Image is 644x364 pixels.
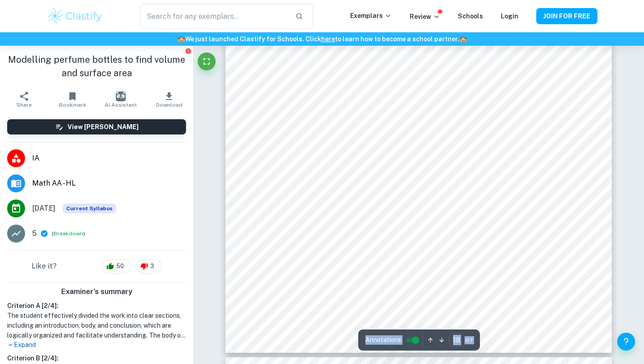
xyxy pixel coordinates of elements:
[32,228,37,239] p: 5
[321,35,335,43] a: here
[52,230,85,238] span: ( )
[365,335,401,345] span: Annotations
[145,262,159,271] span: 3
[410,12,440,22] p: Review
[156,102,182,108] span: Download
[17,102,32,108] span: Share
[4,286,190,297] h6: Examiner's summary
[116,91,126,101] img: AI Assistant
[2,34,642,44] h6: We just launched Clastify for Schools. Click to learn how to become a school partner.
[105,102,137,108] span: AI Assistant
[136,259,162,273] div: 3
[185,48,191,54] button: Report issue
[47,7,103,25] img: Clastify logo
[145,87,193,112] button: Download
[465,336,473,344] span: / 27
[102,259,131,273] div: 50
[32,261,57,272] h6: Like it?
[350,11,392,21] p: Exemplars
[63,204,116,213] div: This exemplar is based on the current syllabus. Feel free to refer to it for inspiration/ideas wh...
[7,353,186,363] h6: Criterion B [ 2 / 4 ]:
[536,8,597,24] button: JOIN FOR FREE
[178,35,185,43] span: 🏫
[7,311,186,340] h1: The student effectively divided the work into clear sections, including an introduction, body, an...
[7,53,186,80] h1: Modelling perfume bottles to find volume and surface area
[459,35,467,43] span: 🏫
[32,178,186,189] span: Math AA - HL
[32,203,55,214] span: [DATE]
[7,301,186,311] h6: Criterion A [ 2 / 4 ]:
[617,333,635,351] button: Help and Feedback
[59,102,86,108] span: Bookmark
[7,340,186,350] p: Expand
[54,230,83,238] button: Breakdown
[198,52,216,70] button: Fullscreen
[458,13,483,20] a: Schools
[32,153,186,164] span: IA
[68,122,139,132] h6: View [PERSON_NAME]
[111,262,129,271] span: 50
[48,87,97,112] button: Bookmark
[140,4,288,29] input: Search for any exemplars...
[97,87,145,112] button: AI Assistant
[63,204,116,213] span: Current Syllabus
[501,13,518,20] a: Login
[7,119,186,134] button: View [PERSON_NAME]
